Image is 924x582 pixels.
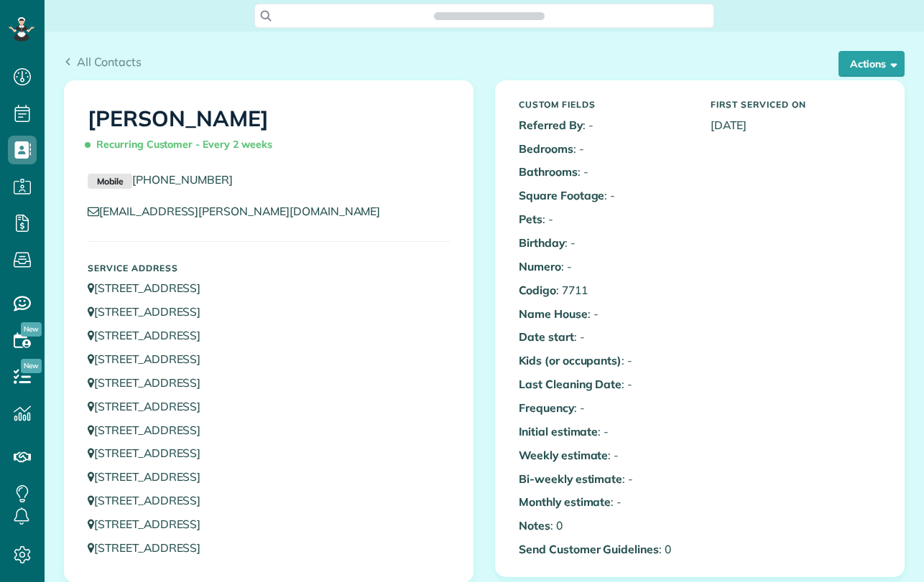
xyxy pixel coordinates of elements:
p: : - [519,471,689,487]
span: All Contacts [77,55,142,69]
b: Pets [519,212,542,226]
p: : - [519,211,689,227]
p: : 7711 [519,282,689,299]
span: New [21,359,42,373]
p: : - [519,306,689,322]
p: : - [519,494,689,510]
b: Kids (or occupants) [519,353,622,367]
a: Mobile[PHONE_NUMBER] [88,172,233,187]
b: Monthly estimate [519,494,611,509]
a: [STREET_ADDRESS] [88,540,214,555]
b: Numero [519,259,561,273]
span: Recurring Customer - Every 2 weeks [88,132,278,157]
p: : - [519,376,689,393]
p: : - [519,117,689,133]
p: [DATE] [711,117,881,133]
b: Bi-weekly estimate [519,471,622,486]
a: [STREET_ADDRESS] [88,517,214,531]
a: [EMAIL_ADDRESS][PERSON_NAME][DOMAIN_NAME] [88,204,394,218]
a: [STREET_ADDRESS] [88,328,214,342]
p: : - [519,164,689,180]
span: Search ZenMaid… [448,9,530,23]
b: Bathrooms [519,164,578,179]
b: Frequency [519,400,574,415]
p: : - [519,329,689,345]
p: : 0 [519,517,689,534]
a: [STREET_ADDRESS] [88,423,214,437]
b: Weekly estimate [519,448,608,462]
b: Name House [519,306,588,321]
b: Send Customer Guidelines [519,542,659,556]
a: [STREET_ADDRESS] [88,469,214,484]
a: [STREET_ADDRESS] [88,352,214,366]
p: : - [519,258,689,275]
h5: Service Address [88,263,450,273]
p: : - [519,400,689,416]
b: Notes [519,518,550,532]
a: All Contacts [64,53,142,70]
button: Actions [838,51,905,77]
small: Mobile [88,174,132,189]
b: Date start [519,329,574,344]
p: : - [519,447,689,464]
b: Last Cleaning Date [519,377,622,391]
p: : - [519,187,689,204]
b: Initial estimate [519,424,598,438]
p: : - [519,423,689,440]
a: [STREET_ADDRESS] [88,375,214,390]
h5: Custom Fields [519,100,689,109]
b: Codigo [519,283,556,297]
a: [STREET_ADDRESS] [88,493,214,507]
a: [STREET_ADDRESS] [88,304,214,319]
b: Square Footage [519,188,604,202]
a: [STREET_ADDRESS] [88,446,214,460]
b: Birthday [519,235,565,250]
p: : 0 [519,541,689,558]
p: : - [519,235,689,251]
a: [STREET_ADDRESS] [88,281,214,295]
p: : - [519,141,689,157]
span: New [21,322,42,337]
p: : - [519,352,689,369]
b: Bedrooms [519,141,573,156]
h5: First Serviced On [711,100,881,109]
h1: [PERSON_NAME] [88,107,450,157]
b: Referred By [519,118,583,132]
a: [STREET_ADDRESS] [88,399,214,413]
